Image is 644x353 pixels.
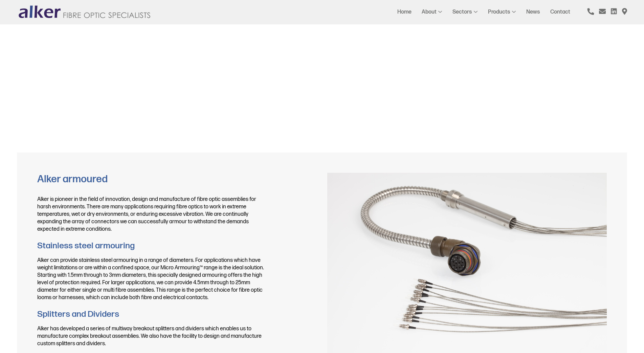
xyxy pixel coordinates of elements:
a: Products [488,9,510,15]
a: About [422,9,437,15]
h3: Alker armoured [37,173,317,186]
p: Alker has developed a series of multiway breakout splitters and dividers which enables us to manu... [37,325,317,348]
p: Alker can provide stainless steel armouring in a range of diameters. For applications which have ... [37,257,317,302]
p: Alker is pioneer in the field of innovation, design and manufacture of fibre optic assemblies for... [37,196,317,233]
a: Home [397,9,412,15]
a: Sectors [452,9,472,15]
a: Contact [550,9,570,15]
h4: Splitters and Dividers [37,308,317,320]
img: logo.png [17,5,152,19]
h4: Stainless steel armouring [37,240,317,252]
a: News [526,9,540,15]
